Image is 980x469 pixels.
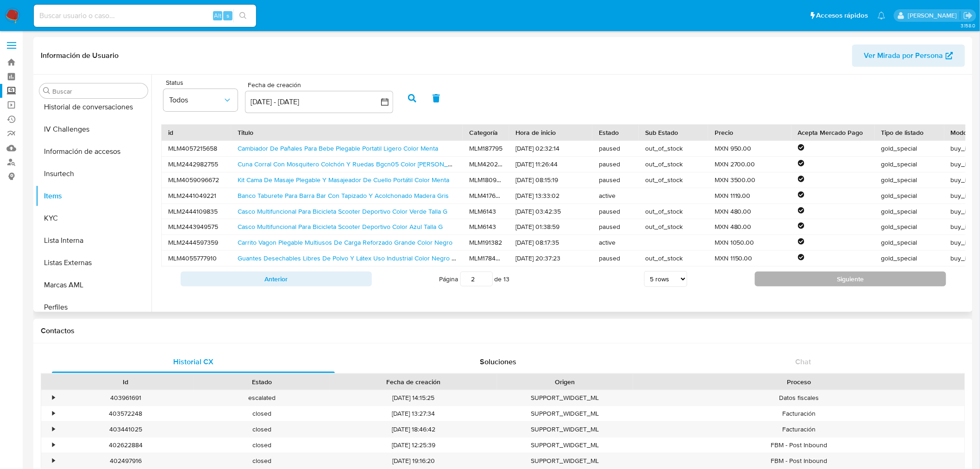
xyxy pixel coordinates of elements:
div: 403572248 [57,406,194,421]
div: SUPPORT_WIDGET_ML [497,406,633,421]
div: active [592,235,639,250]
div: gold_special [875,141,944,156]
div: [DATE] 01:38:59 [509,219,592,234]
div: paused [592,157,639,172]
div: [DATE] 08:15:19 [509,172,592,188]
div: MLM6143 [463,204,509,219]
div: Precio [715,128,785,137]
button: Perfiles [36,296,151,318]
div: 403441025 [57,422,194,437]
div: out_of_stock [639,251,708,266]
div: SUPPORT_WIDGET_ML [497,453,633,469]
div: gold_special [875,235,944,250]
a: Salir [963,11,973,20]
div: MXN 480.00 [708,204,792,219]
div: • [52,409,55,418]
div: Tipo de listado [881,128,938,137]
div: MLM417640 [463,188,509,203]
div: Facturación [633,422,965,437]
button: Insurtech [36,163,151,185]
div: paused [592,172,639,188]
button: search-icon [233,9,252,22]
div: MLM187795 [463,141,509,156]
div: id [168,128,225,137]
div: MLM4057215658 [162,141,231,156]
div: MXN 1119.00 [708,188,792,203]
span: 13 [504,274,510,284]
div: closed [194,422,330,437]
div: [DATE] 12:25:39 [330,437,497,453]
div: closed [194,437,330,453]
div: Categoría [469,128,503,137]
div: Estado [200,377,323,387]
div: SUPPORT_WIDGET_ML [497,437,633,453]
div: gold_special [875,157,944,172]
div: MLM191382 [463,235,509,250]
div: [DATE] 14:15:25 [330,390,497,406]
div: MLM2443949575 [162,219,231,234]
div: out_of_stock [639,172,708,188]
input: Buscar usuario o caso... [34,10,256,22]
a: Guantes Desechables Libres De Polvo Y Látex Uso Industrial Color Negro Talla Ch [238,254,474,263]
div: [DATE] 20:37:23 [509,251,592,266]
a: Casco Multifuncional Para Bicicleta Scooter Deportivo Color Verde Talla G [238,207,447,216]
div: [DATE] 02:32:14 [509,141,592,156]
div: • [52,393,55,402]
div: gold_special [875,251,944,266]
span: Todos [169,95,223,105]
div: MLM2442982755 [162,157,231,172]
a: Notificaciones [878,12,886,19]
div: paused [592,141,639,156]
div: Proceso [640,377,958,387]
div: MLM178496 [463,251,509,266]
div: [DATE] 03:42:35 [509,204,592,219]
div: MLM6143 [463,219,509,234]
div: out_of_stock [639,219,708,234]
div: 403961691 [57,390,194,406]
div: [DATE] 19:16:20 [330,453,497,469]
a: Cambiador De Pañales Para Bebe Plegable Portatil Ligero Color Menta [238,144,438,153]
div: [DATE] 08:17:35 [509,235,592,250]
a: Banco Taburete Para Barra Bar Con Tapizado Y Acolchonado Madera Gris [238,191,449,200]
span: Chat [796,356,811,367]
div: gold_special [875,188,944,203]
button: Siguiente [755,272,946,286]
div: closed [194,453,330,469]
button: KYC [36,207,151,229]
div: paused [592,219,639,234]
div: gold_special [875,219,944,234]
span: Página de [440,272,510,286]
div: MXN 480.00 [708,219,792,234]
button: Anterior [181,272,372,286]
a: Cuna Corral Con Mosquitero Colchón Y Ruedas Bgcn05 Color [PERSON_NAME] 03 [238,159,477,169]
div: Id [64,377,187,387]
h1: Contactos [41,326,965,336]
div: [DATE] 13:33:02 [509,188,592,203]
div: SUPPORT_WIDGET_ML [497,422,633,437]
div: MLM420251 [463,157,509,172]
span: Historial CX [173,356,214,367]
button: IV Challenges [36,118,151,140]
div: MXN 3500.00 [708,172,792,188]
div: Estado [599,128,632,137]
button: Buscar [43,87,50,95]
input: Buscar [52,87,144,95]
span: Accesos rápidos [817,11,868,20]
div: Facturación [633,406,965,421]
div: out_of_stock [639,141,708,156]
div: MXN 2700.00 [708,157,792,172]
div: MLM4059096672 [162,172,231,188]
div: SUPPORT_WIDGET_ML [497,390,633,406]
a: Casco Multifuncional Para Bicicleta Scooter Deportivo Color Azul Talla G [238,222,443,231]
button: Ver Mirada por Persona [852,44,965,67]
div: MXN 1150.00 [708,251,792,266]
div: gold_special [875,172,944,188]
div: FBM - Post Inbound [633,453,965,469]
a: Carrito Vagon Plegable Multiusos De Carga Reforzado Grande Color Negro [238,238,452,247]
div: paused [592,204,639,219]
div: gold_special [875,204,944,219]
button: Listas Externas [36,252,151,274]
h1: Información de Usuario [41,51,119,60]
div: Titulo [238,128,456,137]
button: Historial de conversaciones [36,96,151,118]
